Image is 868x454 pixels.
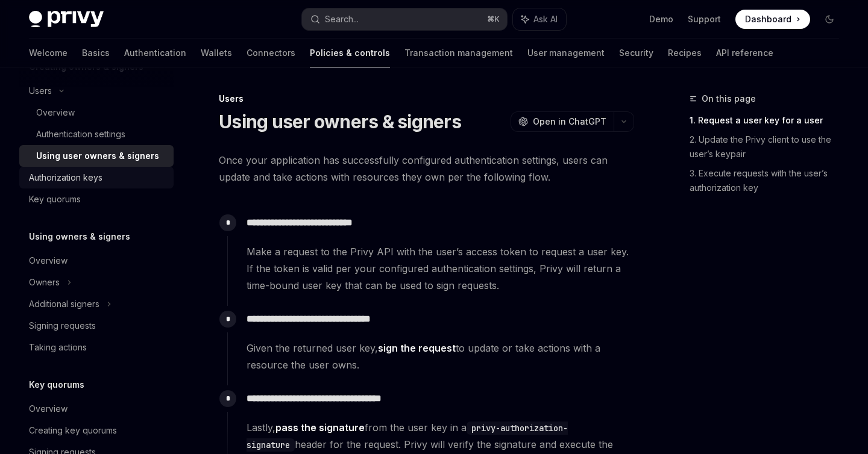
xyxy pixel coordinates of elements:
span: Dashboard [745,13,791,25]
a: Creating key quorums [19,420,174,441]
div: Authentication settings [36,127,125,141]
a: 2. Update the Privy client to use the user’s keypair [690,130,849,164]
a: Signing requests [19,315,174,337]
span: Make a request to the Privy API with the user’s access token to request a user key. If the token ... [247,243,634,294]
div: Creating key quorums [29,423,117,438]
a: API reference [716,39,773,67]
h1: Using user owners & signers [219,111,461,132]
a: Authentication settings [19,123,174,145]
span: Open in ChatGPT [533,116,606,128]
span: Given the returned user key, to update or take actions with a resource the user owns. [247,340,634,373]
div: Overview [36,105,75,120]
div: Key quorums [29,192,81,207]
a: Taking actions [19,337,174,358]
h5: Key quorums [29,378,84,392]
a: Security [619,39,653,67]
div: Using user owners & signers [36,149,159,163]
button: Open in ChatGPT [511,111,614,132]
a: Connectors [247,39,295,67]
a: Overview [19,102,174,123]
span: ⌘ K [487,14,500,24]
span: Once your application has successfully configured authentication settings, users can update and t... [219,152,634,185]
a: Overview [19,250,174,272]
a: Overview [19,398,174,420]
a: Key quorums [19,188,174,210]
span: On this page [702,92,756,106]
div: Search... [325,12,359,26]
a: 1. Request a user key for a user [690,111,849,130]
a: pass the signature [275,421,365,434]
div: Overview [29,402,68,416]
a: Welcome [29,39,68,67]
span: Ask AI [533,13,558,25]
h5: Using owners & signers [29,229,130,244]
a: Support [688,13,721,25]
button: Search...⌘K [302,8,506,30]
div: Taking actions [29,340,87,355]
a: 3. Execute requests with the user’s authorization key [690,164,849,197]
a: Wallets [201,39,232,67]
div: Owners [29,275,60,290]
img: dark logo [29,11,104,28]
a: Dashboard [735,10,810,29]
a: Transaction management [404,39,513,67]
div: Users [219,93,634,105]
div: Additional signers [29,297,99,311]
a: Authentication [124,39,186,67]
div: Overview [29,253,68,268]
a: Demo [649,13,673,25]
div: Authorization keys [29,170,102,185]
a: Recipes [668,39,702,67]
div: Signing requests [29,319,96,333]
a: Basics [82,39,110,67]
button: Toggle dark mode [820,10,839,29]
a: User management [527,39,605,67]
a: sign the request [378,342,456,355]
a: Policies & controls [310,39,390,67]
div: Users [29,84,52,98]
button: Ask AI [513,8,566,30]
a: Using user owners & signers [19,145,174,167]
a: Authorization keys [19,167,174,188]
